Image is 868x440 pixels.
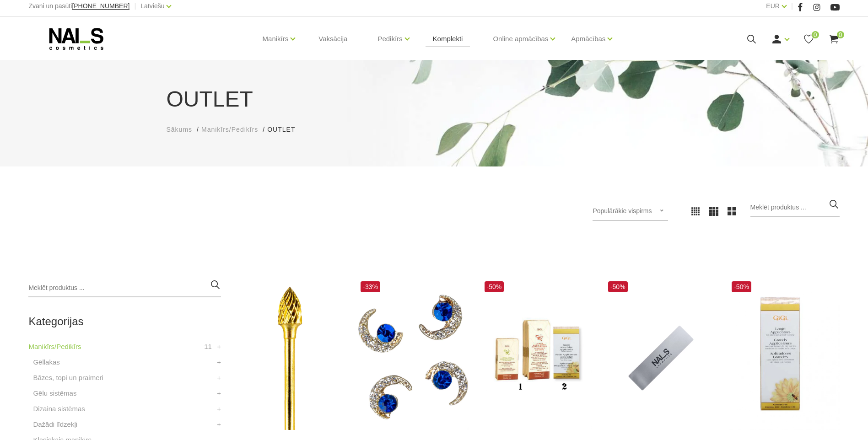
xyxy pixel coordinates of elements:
a: Komplekti [426,17,470,61]
a: Apmācības [571,21,605,57]
span: [PHONE_NUMBER] [72,2,129,10]
a: 0 [828,33,840,45]
a: Dizaina sistēmas [33,403,85,414]
a: + [217,341,221,352]
span: -33% [361,281,380,292]
a: [PHONE_NUMBER] [72,3,129,10]
a: Bāzes, topi un praimeri [33,372,103,383]
span: -50% [732,281,751,292]
span: | [791,0,793,12]
a: EUR [766,0,780,11]
a: + [217,372,221,383]
a: Manikīrs/Pedikīrs [28,341,81,352]
a: Online apmācības [493,21,548,57]
img: METĀLA VĪĻU PAMATNESVeidi:- 180 x 28 mm (Half Moon)- 90 x 25 mm (Straight Buff)- “Taisnā”, 12x13m... [606,279,716,430]
span: -50% [608,281,628,292]
a: Manikīrs [263,21,289,57]
span: 11 [204,341,212,352]
span: Sākums [167,126,193,133]
a: Gēlu sistēmas [33,388,76,399]
span: 0 [812,31,819,38]
li: OUTLET [267,125,304,134]
h1: OUTLET [167,83,702,116]
img: Koka aplikatori (spatulas) vaksācijai ar asu lenķi. Vienreizlietojami. Piemēroti maziem ķermeņa l... [482,279,592,430]
span: -50% [485,281,504,292]
img: Koka aplikatori (spatulas) ar noapaļotiem galiem ķermeņa vaksācijai. Piemēroti lieliem ķermeņa la... [729,279,839,430]
a: Pedikīrs [377,21,402,57]
a: + [217,419,221,430]
img: Dažādu veidu frēžu uzgaļiKomplektācija - 1 gabSmilšapapīra freēžu uzgaļi - 10gab... [235,279,345,430]
a: + [217,403,221,414]
input: Meklēt produktus ... [28,279,221,297]
a: 0 [803,33,814,45]
span: | [134,0,136,12]
a: Dažādi līdzekļi [33,419,77,430]
a: Sākums [167,125,193,134]
h2: Kategorijas [28,316,221,327]
a: Latviešu [140,0,164,11]
a: + [217,388,221,399]
input: Meklēt produktus ... [750,199,840,217]
span: Populārākie vispirms [593,207,652,215]
span: 0 [837,31,844,38]
a: Vaksācija [311,17,355,61]
a: + [217,357,221,368]
div: Zvani un pasūti [28,0,129,12]
img: Nagu dekors ar akmentiņiem 4gb... [358,279,468,430]
a: Gēllakas [33,357,59,368]
span: Manikīrs/Pedikīrs [201,126,258,133]
a: Manikīrs/Pedikīrs [201,125,258,134]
